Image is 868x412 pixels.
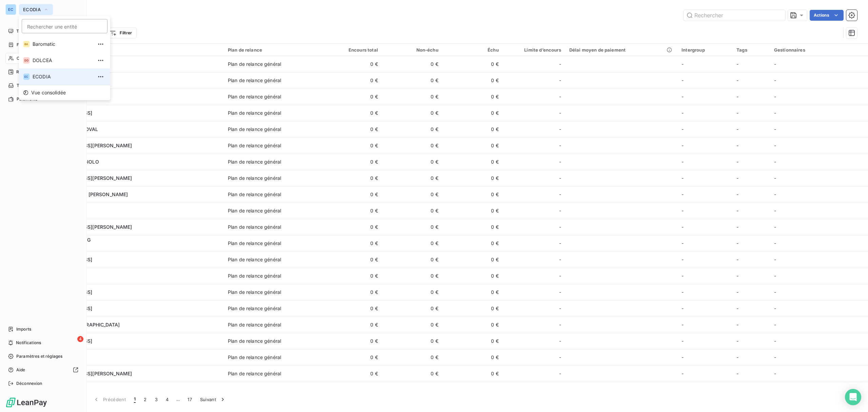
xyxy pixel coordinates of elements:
div: Plan de relance général [228,338,281,344]
span: - [682,322,684,327]
td: 0 € [382,382,442,398]
span: Relances [16,69,34,75]
td: 0 € [382,203,442,219]
span: - [682,126,684,132]
td: 0 € [382,284,442,300]
div: Plan de relance général [228,142,281,149]
td: 0 € [322,268,382,284]
td: 0 € [322,170,382,186]
td: 0 € [322,300,382,317]
span: - [559,61,561,68]
td: 0 € [442,366,503,382]
span: Déconnexion [16,380,42,387]
span: - [559,273,561,279]
span: - [774,322,776,327]
span: - [774,273,776,279]
span: Tâches [17,82,31,89]
div: Plan de relance général [228,224,281,230]
span: [STREET_ADDRESS][PERSON_NAME] [47,143,132,148]
div: Open Intercom Messenger [845,389,861,405]
span: - [682,289,684,295]
button: 3 [151,392,162,407]
span: - [774,110,776,116]
div: Échu [447,47,499,53]
td: 0 € [322,72,382,89]
div: DO [23,57,30,64]
span: - [559,256,561,263]
span: - [559,305,561,312]
span: - [736,305,738,311]
span: - [559,289,561,296]
span: - [736,143,738,148]
td: 0 € [382,72,442,89]
div: Non-échu [386,47,438,53]
td: 0 € [442,72,503,89]
td: 0 € [322,284,382,300]
span: Aide [16,367,25,373]
span: - [774,240,776,246]
div: Plan de relance général [228,387,281,393]
span: - [736,322,738,327]
img: Logo LeanPay [5,397,47,408]
span: - [774,338,776,344]
span: - [774,354,776,360]
span: - [682,273,684,279]
span: - [559,207,561,214]
span: - [682,159,684,165]
div: Encours total [326,47,378,53]
td: 0 € [382,300,442,317]
span: Paiements [17,96,37,102]
span: - [559,93,561,100]
td: 0 € [442,105,503,121]
div: Tags [736,47,766,53]
span: - [774,94,776,99]
span: DOLCEA [33,57,93,64]
span: - [774,224,776,230]
td: 0 € [442,284,503,300]
span: Baromatic [33,41,93,48]
a: Aide [5,364,81,375]
span: - [682,110,684,116]
span: - [559,338,561,344]
td: 0 € [322,154,382,170]
span: - [559,191,561,198]
span: - [682,338,684,344]
span: - [736,159,738,165]
span: - [736,126,738,132]
span: - [682,371,684,376]
td: 0 € [382,251,442,268]
span: - [559,321,561,328]
span: ECODIA [23,7,41,12]
span: - [736,273,738,279]
span: - [774,159,776,165]
span: - [682,354,684,360]
span: [STREET_ADDRESS][PERSON_NAME] [47,224,132,230]
td: 0 € [442,219,503,235]
td: 0 € [322,382,382,398]
span: - [774,289,776,295]
td: 0 € [382,219,442,235]
td: 0 € [382,317,442,333]
td: 0 € [442,186,503,203]
td: 0 € [322,203,382,219]
span: - [774,208,776,213]
span: - [774,371,776,376]
td: 0 € [322,121,382,137]
div: Plan de relance général [228,191,281,198]
span: - [559,175,561,182]
td: 0 € [322,137,382,154]
td: 0 € [382,105,442,121]
div: EC [5,4,16,15]
td: 0 € [322,89,382,105]
span: - [736,224,738,230]
span: - [736,257,738,262]
td: 0 € [322,317,382,333]
span: Notifications [16,340,41,346]
span: - [774,191,776,197]
span: - [559,110,561,116]
span: - [682,305,684,311]
span: - [559,354,561,361]
span: Paramètres et réglages [16,353,62,359]
div: Plan de relance général [228,61,281,68]
span: 23 Cours General [PERSON_NAME] [47,191,128,197]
